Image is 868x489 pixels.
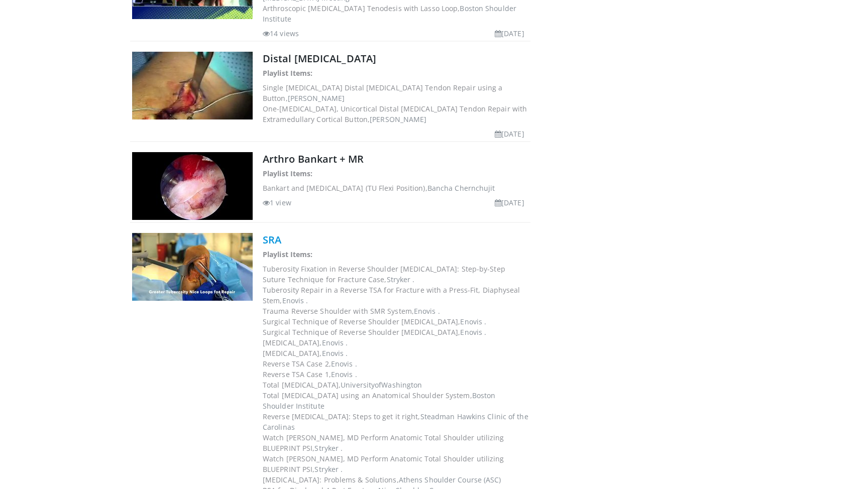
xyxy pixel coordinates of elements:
[263,453,528,474] dd: Watch [PERSON_NAME], MD Perform Anatomic Total Shoulder utilizing BLUEPRINT PSI,
[495,28,524,39] li: [DATE]
[263,103,528,125] dd: One-[MEDICAL_DATA], Unicortical Distal [MEDICAL_DATA] Tendon Repair with Extramedullary Cortical ...
[495,197,524,208] li: [DATE]
[370,114,426,124] span: [PERSON_NAME]
[460,317,486,326] span: Enovis .
[263,3,528,24] dd: Arthroscopic [MEDICAL_DATA] Tenodesis with Lasso Loop,
[263,306,528,316] dd: Trauma Reverse Shoulder with SMR System,
[314,464,343,474] span: Stryker .
[263,169,313,178] strong: Playlist Items:
[263,197,291,208] li: 1 view
[263,52,376,65] a: Distal [MEDICAL_DATA]
[387,275,415,284] span: Stryker .
[263,327,528,337] dd: Surgical Technique of Reverse Shoulder [MEDICAL_DATA],
[132,233,253,301] img: SRA
[263,4,516,24] span: Boston Shoulder Institute
[399,475,501,484] span: Athens Shoulder Course (ASC)
[132,152,253,220] img: Arthro Bankart + MR
[263,391,495,411] span: Boston Shoulder Institute
[263,432,528,453] dd: Watch [PERSON_NAME], MD Perform Anatomic Total Shoulder utilizing BLUEPRINT PSI,
[263,285,528,306] dd: Tuberosity Repair in a Reverse TSA for Fracture with a Press-Fit, Diaphyseal Stem,
[263,348,528,358] dd: [MEDICAL_DATA],
[331,370,357,379] span: Enovis .
[288,93,345,103] span: [PERSON_NAME]
[322,348,348,358] span: Enovis .
[263,316,528,327] dd: Surgical Technique of Reverse Shoulder [MEDICAL_DATA],
[322,338,348,347] span: Enovis .
[341,380,422,390] span: UniversityofWashington
[331,359,357,369] span: Enovis .
[263,412,528,432] span: Steadman Hawkins Clinic of the Carolinas
[263,250,313,259] strong: Playlist Items:
[263,380,528,390] dd: Total [MEDICAL_DATA],
[263,337,528,348] dd: [MEDICAL_DATA],
[263,474,528,485] dd: [MEDICAL_DATA]: Problems & Solutions,
[263,68,313,78] strong: Playlist Items:
[263,358,528,369] dd: Reverse TSA Case 2,
[414,306,440,316] span: Enovis .
[263,82,528,103] dd: Single [MEDICAL_DATA] Distal [MEDICAL_DATA] Tendon Repair using a Button,
[427,183,495,193] span: Bancha Chernchujit
[263,152,364,166] a: Arthro Bankart + MR
[495,129,524,139] li: [DATE]
[263,369,528,380] dd: Reverse TSA Case 1,
[282,296,308,305] span: Enovis .
[132,52,253,119] img: Distal biceps
[314,443,343,453] span: Stryker .
[263,264,528,285] dd: Tuberosity Fixation in Reverse Shoulder [MEDICAL_DATA]: Step-by-Step Suture Technique for Fractur...
[460,327,486,337] span: Enovis .
[263,28,299,39] li: 14 views
[263,411,528,432] dd: Reverse [MEDICAL_DATA]: Steps to get it right,
[263,233,281,247] a: SRA
[263,390,528,411] dd: Total [MEDICAL_DATA] using an Anatomical Shoulder System,
[263,183,528,193] dd: Bankart and [MEDICAL_DATA] (TU Flexi Position),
